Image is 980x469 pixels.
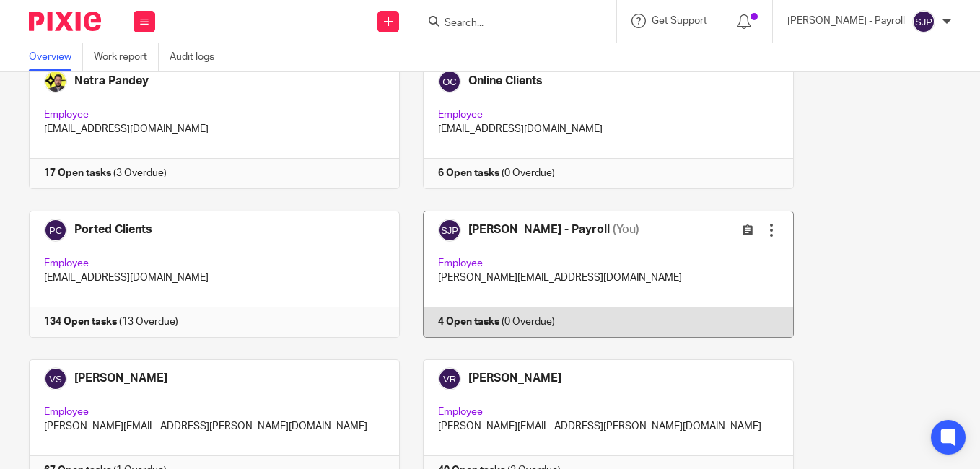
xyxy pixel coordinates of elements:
span: Get Support [652,16,707,26]
a: Overview [29,43,83,71]
img: svg%3E [912,10,935,33]
img: Pixie [29,12,101,31]
a: Work report [94,43,159,71]
input: Search [443,17,573,30]
p: [PERSON_NAME] - Payroll [787,14,905,28]
a: Audit logs [170,43,225,71]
